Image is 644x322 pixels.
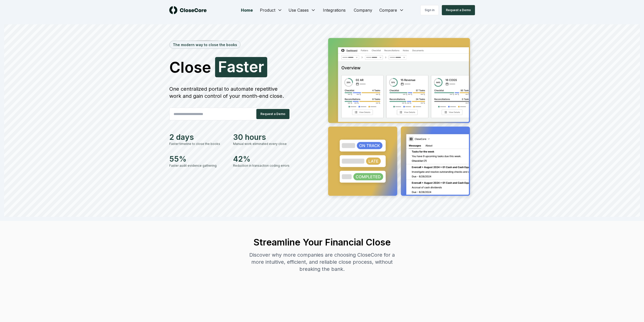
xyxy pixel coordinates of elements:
[237,5,257,15] a: Home
[379,7,397,13] span: Compare
[350,5,376,15] a: Company
[169,60,211,75] span: Close
[258,59,264,74] span: r
[245,251,400,273] div: Discover why more companies are choosing CloseCore for a more intuitive, efficient, and reliable ...
[218,59,227,74] span: F
[256,109,289,119] button: Request a Demo
[169,85,291,100] div: One centralized portal to automate repetitive work and gain control of your month-end close.
[227,59,236,74] span: a
[169,163,227,168] div: Faster audit evidence gathering
[244,59,249,74] span: t
[169,142,227,146] div: Faster timeline to close the books
[420,5,439,15] a: Sign in
[285,5,319,15] button: Use Cases
[233,163,291,168] div: Reduction in transaction coding errors
[233,142,291,146] div: Manual work eliminated every close
[233,132,291,142] div: 30 hours
[319,5,350,15] a: Integrations
[233,154,291,163] div: 42%
[170,41,240,48] div: The modern way to close the books
[376,5,407,15] button: Compare
[288,7,309,13] span: Use Cases
[324,34,475,201] img: Jumbotron
[169,6,207,14] img: logo
[245,237,400,247] h2: Streamline Your Financial Close
[257,5,285,15] button: Product
[169,154,227,163] div: 55%
[169,132,227,142] div: 2 days
[249,59,258,74] span: e
[442,5,475,15] button: Request a Demo
[236,59,244,74] span: s
[260,7,275,13] span: Product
